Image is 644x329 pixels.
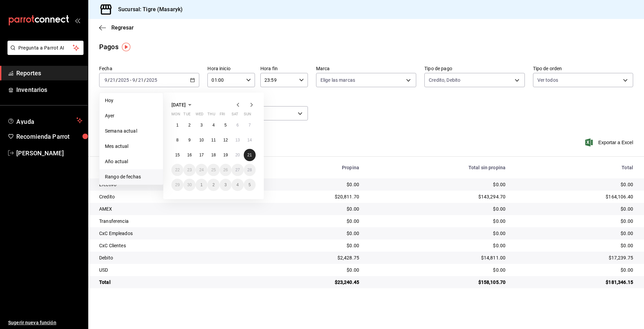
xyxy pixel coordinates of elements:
abbr: September 20, 2025 [235,153,240,157]
button: September 4, 2025 [207,119,219,131]
div: $20,811.70 [262,193,359,200]
span: / [144,77,146,83]
button: September 29, 2025 [171,179,183,191]
abbr: September 3, 2025 [200,123,203,128]
button: September 30, 2025 [183,179,195,191]
button: September 11, 2025 [207,134,219,146]
input: -- [104,77,108,83]
abbr: Sunday [244,112,251,119]
button: September 3, 2025 [196,119,207,131]
img: Tooltip marker [122,43,130,51]
div: $0.00 [370,230,505,237]
button: September 26, 2025 [220,164,232,176]
span: Credito, Debito [429,77,460,83]
div: $23,240.45 [262,279,359,286]
div: Total [516,165,633,170]
abbr: September 19, 2025 [223,153,228,157]
abbr: September 18, 2025 [211,153,216,157]
button: September 10, 2025 [196,134,207,146]
abbr: September 4, 2025 [213,123,215,128]
abbr: September 11, 2025 [211,138,216,142]
button: Pregunta a Parrot AI [7,41,84,55]
button: September 19, 2025 [220,149,232,161]
abbr: September 9, 2025 [188,138,191,142]
button: September 6, 2025 [232,119,243,131]
div: $164,106.40 [516,193,633,200]
abbr: September 2, 2025 [188,123,191,128]
div: $0.00 [370,218,505,225]
input: -- [110,77,116,83]
div: $0.00 [516,267,633,273]
button: September 27, 2025 [232,164,243,176]
button: October 1, 2025 [196,179,207,191]
button: September 23, 2025 [183,164,195,176]
abbr: September 7, 2025 [249,123,251,128]
div: $158,105.70 [370,279,505,286]
abbr: Monday [171,112,180,119]
div: $0.00 [516,181,633,188]
div: $0.00 [516,242,633,249]
abbr: September 14, 2025 [247,138,252,142]
span: Año actual [105,158,158,165]
button: October 3, 2025 [220,179,232,191]
input: -- [138,77,144,83]
label: Hora fin [260,66,308,71]
span: Pregunta a Parrot AI [18,44,73,52]
button: October 2, 2025 [207,179,219,191]
div: Propina [262,165,359,170]
abbr: September 6, 2025 [236,123,239,128]
abbr: Thursday [207,112,215,119]
div: $0.00 [370,267,505,273]
span: Exportar a Excel [587,138,633,147]
label: Tipo de pago [424,66,525,71]
abbr: September 13, 2025 [235,138,240,142]
abbr: September 8, 2025 [176,138,179,142]
button: September 15, 2025 [171,149,183,161]
button: open_drawer_menu [75,18,80,23]
button: [DATE] [171,101,194,109]
abbr: September 29, 2025 [175,182,180,187]
div: $0.00 [370,181,505,188]
abbr: September 21, 2025 [247,153,252,157]
label: Tipo de orden [533,66,633,71]
span: Mes actual [105,143,158,150]
div: Credito [99,193,251,200]
abbr: September 23, 2025 [187,168,191,172]
div: $14,811.00 [370,254,505,261]
input: ---- [118,77,129,83]
abbr: September 5, 2025 [224,123,227,128]
button: September 1, 2025 [171,119,183,131]
label: Hora inicio [207,66,255,71]
div: $0.00 [370,206,505,212]
div: $0.00 [262,206,359,212]
div: $0.00 [516,230,633,237]
abbr: Saturday [232,112,238,119]
a: Pregunta a Parrot AI [5,49,84,56]
span: Reportes [16,69,82,78]
span: Inventarios [16,85,82,94]
input: -- [132,77,135,83]
div: Pagos [99,42,118,52]
span: Hoy [105,97,158,104]
button: September 24, 2025 [196,164,207,176]
div: AMEX [99,206,251,212]
abbr: Friday [220,112,225,119]
abbr: September 27, 2025 [235,168,240,172]
div: Debito [99,254,251,261]
span: Ver todos [537,77,558,83]
span: / [135,77,137,83]
button: September 22, 2025 [171,164,183,176]
button: September 16, 2025 [183,149,195,161]
span: Ayer [105,112,158,119]
button: September 17, 2025 [196,149,207,161]
abbr: September 15, 2025 [175,153,180,157]
button: September 20, 2025 [232,149,243,161]
abbr: September 16, 2025 [187,153,191,157]
button: September 9, 2025 [183,134,195,146]
span: Semana actual [105,128,158,135]
div: $0.00 [262,230,359,237]
div: $0.00 [370,242,505,249]
span: Sugerir nueva función [8,319,82,326]
span: Elige las marcas [320,77,355,83]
